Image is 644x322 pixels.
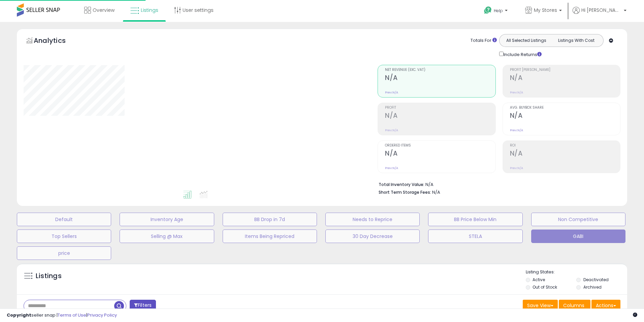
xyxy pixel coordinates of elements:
span: Profit [385,106,495,110]
button: Needs to Reprice [325,213,420,226]
span: Hi [PERSON_NAME] [581,7,622,14]
button: Top Sellers [17,230,111,243]
small: Prev: N/A [385,90,398,95]
button: Listings With Cost [551,36,601,45]
button: Non Competitive [531,213,625,226]
small: Prev: N/A [510,90,523,95]
span: Ordered Items [385,144,495,147]
span: Overview [93,7,115,14]
h2: N/A [510,150,620,159]
button: Default [17,213,111,226]
strong: Copyright [7,312,31,318]
span: ROI [510,144,620,147]
small: Prev: N/A [385,166,398,170]
h2: N/A [385,112,495,121]
span: Listings [141,7,158,14]
small: Prev: N/A [510,128,523,132]
span: N/A [432,189,440,195]
h2: N/A [510,112,620,121]
span: My Stores [534,7,557,14]
h5: Analytics [34,36,79,47]
button: All Selected Listings [501,36,551,45]
span: Profit [PERSON_NAME] [510,68,620,72]
h2: N/A [510,74,620,83]
a: Hi [PERSON_NAME] [573,7,626,22]
div: Totals For [471,37,497,44]
span: Net Revenue (Exc. VAT) [385,68,495,72]
b: Total Inventory Value: [379,182,424,187]
button: BB Drop in 7d [223,213,317,226]
li: N/A [379,180,615,188]
h2: N/A [385,74,495,83]
button: STELA [428,230,522,243]
small: Prev: N/A [385,128,398,132]
h2: N/A [385,150,495,159]
div: Include Returns [494,50,550,58]
small: Prev: N/A [510,166,523,170]
button: Selling @ Max [120,230,214,243]
button: Inventory Age [120,213,214,226]
span: Avg. Buybox Share [510,106,620,110]
button: Items Being Repriced [223,230,317,243]
i: Get Help [484,6,492,15]
button: GABI [531,230,625,243]
span: Help [494,8,503,14]
button: 30 Day Decrease [325,230,420,243]
a: Help [479,1,514,22]
div: seller snap | | [7,312,117,319]
b: Short Term Storage Fees: [379,189,431,195]
button: price [17,246,111,260]
button: BB Price Below Min [428,213,522,226]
